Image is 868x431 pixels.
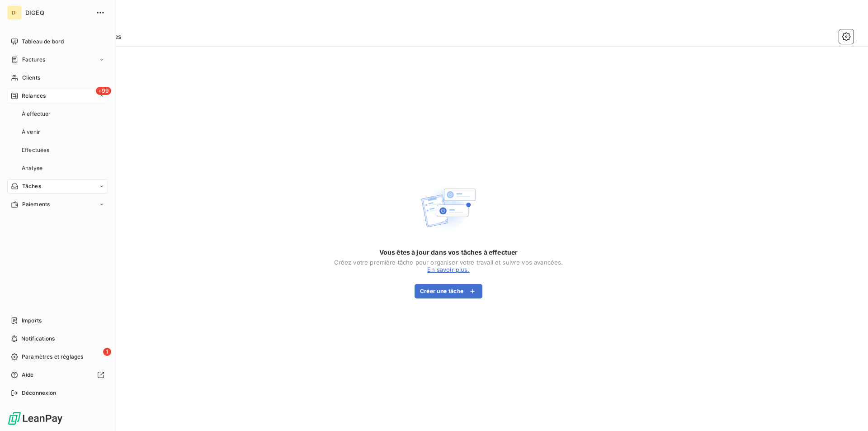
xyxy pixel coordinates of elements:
[22,128,40,136] span: À venir
[379,248,518,257] span: Vous êtes à jour dans vos tâches à effectuer
[22,56,45,64] span: Factures
[22,317,42,325] span: Imports
[22,182,41,190] span: Tâches
[22,164,42,172] span: Analyse
[21,335,55,343] span: Notifications
[22,92,46,100] span: Relances
[334,259,563,266] div: Créez votre première tâche pour organiser votre travail et suivre vos avancées.
[7,411,63,426] img: Logo LeanPay
[7,368,108,382] a: Aide
[415,284,483,298] button: Créer une tâche
[103,348,111,356] span: 1
[837,400,859,422] iframe: Intercom live chat
[22,371,34,379] span: Aide
[427,266,469,273] a: En savoir plus.
[22,146,50,154] span: Effectuées
[22,38,64,46] span: Tableau de bord
[22,110,51,118] span: À effectuer
[22,389,57,397] span: Déconnexion
[7,5,22,20] div: DI
[22,200,50,208] span: Paiements
[22,74,40,82] span: Clients
[22,353,83,361] span: Paramètres et réglages
[25,9,90,16] span: DIGEQ
[96,87,111,95] span: +99
[420,179,477,237] img: Empty state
